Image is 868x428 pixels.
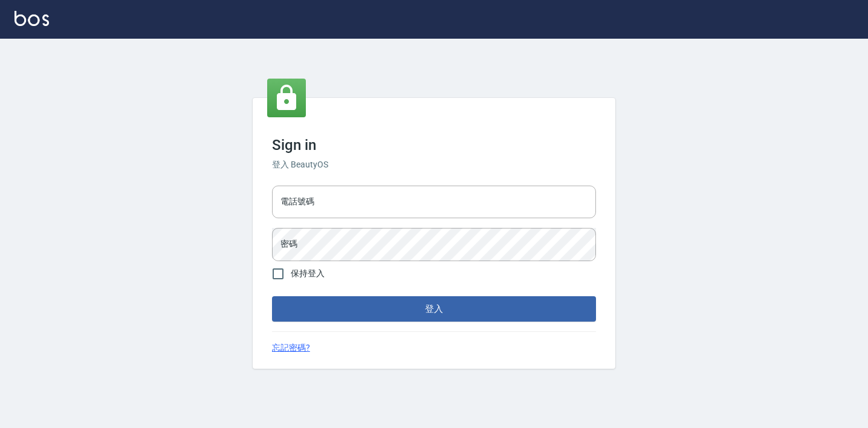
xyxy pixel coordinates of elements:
[272,342,310,354] a: 忘記密碼?
[15,11,49,26] img: Logo
[272,296,596,322] button: 登入
[272,137,596,154] h3: Sign in
[291,267,325,280] span: 保持登入
[272,158,596,171] h6: 登入 BeautyOS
